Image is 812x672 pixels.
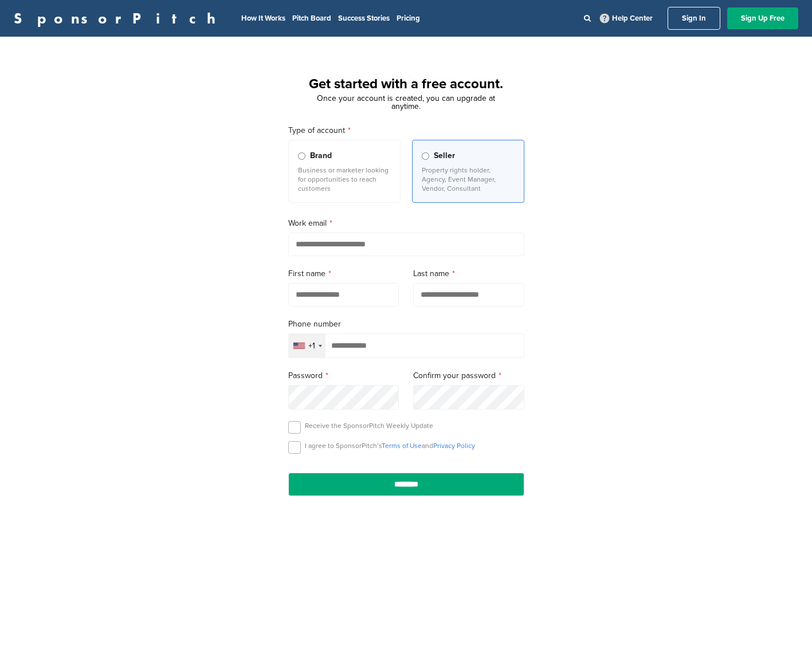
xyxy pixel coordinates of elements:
label: Last name [413,268,524,280]
label: Type of account [288,124,524,137]
div: +1 [308,342,315,350]
label: Password [288,370,399,382]
p: Business or marketer looking for opportunities to reach customers [298,166,391,193]
label: First name [288,268,399,280]
a: Privacy Policy [433,442,475,450]
label: Work email [288,217,524,230]
a: How It Works [241,14,285,23]
div: Selected country [289,334,325,357]
p: Property rights holder, Agency, Event Manager, Vendor, Consultant [422,166,515,193]
h1: Get started with a free account. [274,74,538,95]
span: Brand [310,150,332,162]
a: Terms of Use [382,442,422,450]
label: Phone number [288,318,524,331]
input: Brand Business or marketer looking for opportunities to reach customers [298,152,305,160]
label: Confirm your password [413,370,524,382]
a: Pricing [397,14,420,23]
a: Sign In [668,7,720,30]
p: I agree to SponsorPitch’s and [305,441,475,450]
a: SponsorPitch [14,11,223,26]
a: Help Center [598,11,655,25]
p: Receive the SponsorPitch Weekly Update [305,421,433,430]
input: Seller Property rights holder, Agency, Event Manager, Vendor, Consultant [422,152,429,160]
a: Sign Up Free [727,7,798,29]
span: Seller [434,150,455,162]
a: Success Stories [338,14,390,23]
a: Pitch Board [292,14,331,23]
span: Once your account is created, you can upgrade at anytime. [317,93,495,111]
